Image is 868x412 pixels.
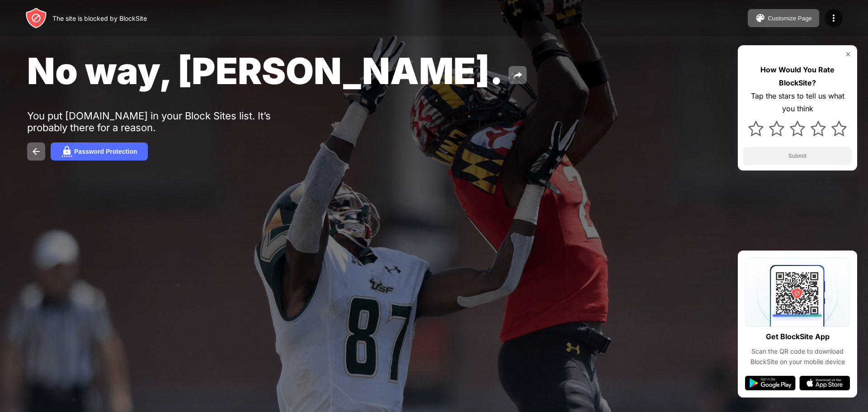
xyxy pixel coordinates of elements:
img: header-logo.svg [25,7,47,29]
img: star.svg [769,121,784,136]
div: Customize Page [768,15,812,22]
img: star.svg [790,121,805,136]
div: You put [DOMAIN_NAME] in your Block Sites list. It’s probably there for a reason. [27,110,307,133]
span: No way, [PERSON_NAME]. [27,49,503,93]
button: Password Protection [51,142,148,161]
img: star.svg [748,121,764,136]
div: Scan the QR code to download BlockSite on your mobile device [745,346,850,367]
img: menu-icon.svg [828,13,839,24]
div: The site is blocked by BlockSite [52,14,147,22]
img: pallet.svg [755,13,766,24]
img: rate-us-close.svg [844,51,852,58]
div: Tap the stars to tell us what you think [743,90,852,116]
img: star.svg [831,121,847,136]
img: star.svg [811,121,826,136]
img: password.svg [61,146,72,157]
iframe: Banner [27,298,241,402]
button: Customize Page [748,9,819,27]
img: qrcode.svg [745,258,850,327]
button: Submit [743,147,852,165]
div: Password Protection [74,148,137,155]
img: google-play.svg [745,376,796,390]
img: share.svg [512,70,523,81]
div: Get BlockSite App [766,330,830,343]
div: How Would You Rate BlockSite? [743,63,852,90]
img: back.svg [31,146,42,157]
img: app-store.svg [799,376,850,390]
